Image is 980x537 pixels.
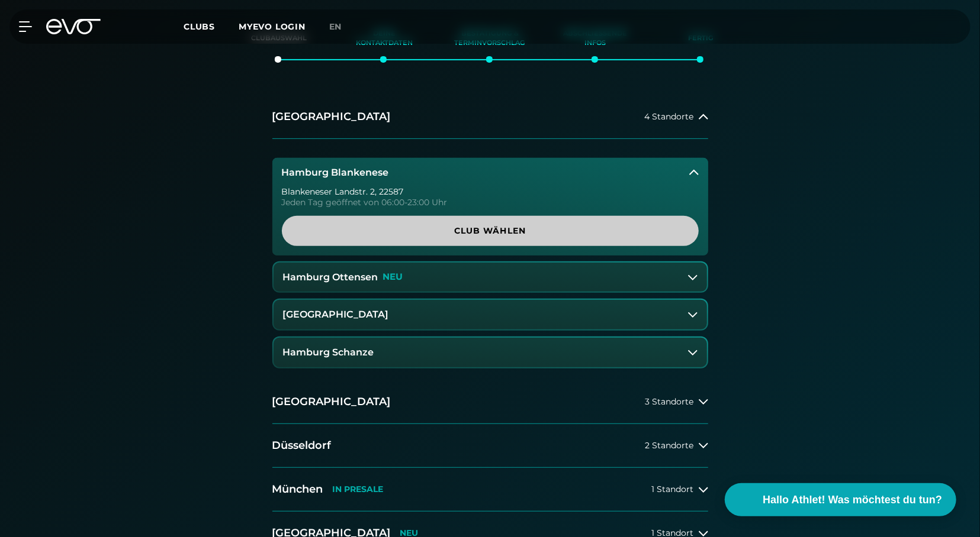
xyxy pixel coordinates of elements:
div: Blankeneser Landstr. 2 , 22587 [282,187,699,196]
span: Club wählen [310,225,670,237]
button: Düsseldorf2 Standorte [272,424,708,468]
h3: Hamburg Blankenese [282,167,389,178]
span: 3 Standorte [645,397,694,406]
h3: [GEOGRAPHIC_DATA] [283,309,389,320]
button: Hamburg OttensenNEU [274,263,707,292]
span: en [329,21,342,32]
button: [GEOGRAPHIC_DATA]4 Standorte [272,95,708,139]
span: 2 Standorte [645,441,694,450]
span: Hallo Athlet! Was möchtest du tun? [763,492,942,508]
p: IN PRESALE [333,484,384,494]
button: MünchenIN PRESALE1 Standort [272,468,708,512]
a: Clubs [184,21,239,32]
div: Jeden Tag geöffnet von 06:00-23:00 Uhr [282,198,699,206]
h2: [GEOGRAPHIC_DATA] [272,109,391,124]
span: 1 Standort [652,485,694,494]
button: Hallo Athlet! Was möchtest du tun? [725,483,956,516]
a: MYEVO LOGIN [239,21,306,32]
p: NEU [383,272,403,282]
h3: Hamburg Ottensen [283,272,378,283]
span: Clubs [184,21,215,32]
a: en [329,20,356,34]
a: Club wählen [282,216,699,246]
button: [GEOGRAPHIC_DATA]3 Standorte [272,380,708,424]
button: [GEOGRAPHIC_DATA] [274,300,707,329]
h3: Hamburg Schanze [283,347,374,358]
h2: [GEOGRAPHIC_DATA] [272,394,391,409]
h2: München [272,482,323,497]
span: 4 Standorte [645,112,694,121]
h2: Düsseldorf [272,438,332,453]
button: Hamburg Blankenese [272,158,708,187]
button: Hamburg Schanze [274,338,707,367]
